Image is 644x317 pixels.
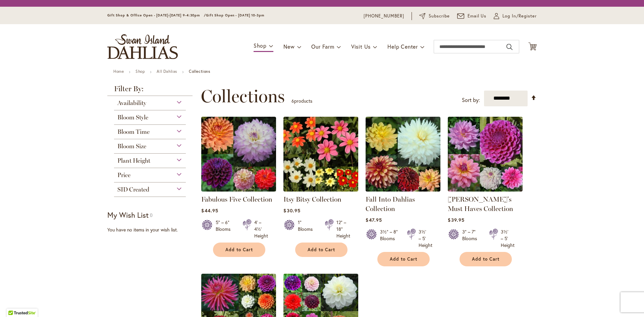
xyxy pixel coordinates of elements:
[364,13,404,19] a: [PHONE_NUMBER]
[295,243,347,257] button: Add to Cart
[291,98,294,104] span: 6
[472,256,499,262] span: Add to Cart
[468,13,487,19] span: Email Us
[113,69,124,74] a: Home
[387,43,418,50] span: Help Center
[448,195,513,213] a: [PERSON_NAME]'s Must Haves Collection
[283,43,294,50] span: New
[201,207,218,214] span: $44.95
[462,228,481,249] div: 3" – 7" Blooms
[429,13,450,19] span: Subscribe
[419,13,450,19] a: Subscribe
[201,117,276,192] img: Fabulous Five Collection
[201,195,272,203] a: Fabulous Five Collection
[351,43,371,50] span: Visit Us
[366,117,440,192] img: Fall Into Dahlias Collection
[457,13,487,19] a: Email Us
[283,187,358,193] a: Itsy Bitsy Collection
[254,42,267,49] span: Shop
[225,247,253,253] span: Add to Cart
[366,217,382,223] span: $47.95
[117,186,149,193] span: SID Created
[107,85,193,96] strong: Filter By:
[380,228,399,249] div: 3½" – 8" Blooms
[283,207,300,214] span: $30.95
[336,219,350,239] div: 12" – 18" Height
[366,195,415,213] a: Fall Into Dahlias Collection
[213,243,265,257] button: Add to Cart
[448,187,523,193] a: Heather's Must Haves Collection
[107,34,178,59] a: store logo
[283,195,341,203] a: Itsy Bitsy Collection
[390,256,417,262] span: Add to Cart
[501,228,515,249] div: 3½' – 5' Height
[107,210,149,220] strong: My Wish List
[291,96,312,106] p: products
[448,117,523,192] img: Heather's Must Haves Collection
[136,69,145,74] a: Shop
[107,226,197,233] div: You have no items in your wish list.
[117,157,150,164] span: Plant Height
[216,219,234,239] div: 5" – 6" Blooms
[283,117,358,192] img: Itsy Bitsy Collection
[308,247,335,253] span: Add to Cart
[298,219,317,239] div: 1" Blooms
[419,228,432,249] div: 3½' – 5' Height
[117,171,130,179] span: Price
[254,219,268,239] div: 4' – 4½' Height
[117,99,146,107] span: Availability
[311,43,334,50] span: Our Farm
[448,217,464,223] span: $39.95
[189,69,210,74] strong: Collections
[460,252,512,266] button: Add to Cart
[117,128,150,136] span: Bloom Time
[201,86,285,106] span: Collections
[366,187,440,193] a: Fall Into Dahlias Collection
[201,187,276,193] a: Fabulous Five Collection
[107,13,206,17] span: Gift Shop & Office Open - [DATE]-[DATE] 9-4:30pm /
[462,94,480,106] label: Sort by:
[502,13,537,19] span: Log In/Register
[117,143,146,150] span: Bloom Size
[206,13,264,17] span: Gift Shop Open - [DATE] 10-3pm
[377,252,430,266] button: Add to Cart
[494,13,537,19] a: Log In/Register
[506,42,513,52] button: Search
[157,69,177,74] a: All Dahlias
[117,114,148,121] span: Bloom Style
